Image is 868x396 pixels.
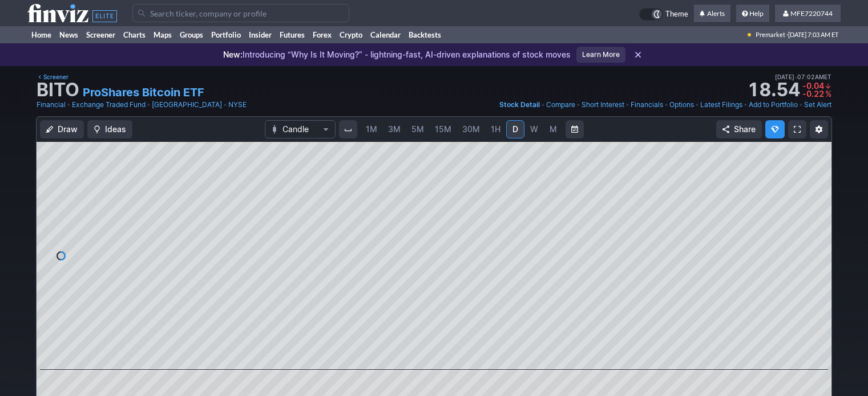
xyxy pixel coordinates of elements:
button: Range [566,120,584,138]
strong: 18.54 [747,81,800,99]
span: • [67,99,71,111]
span: • [625,99,629,111]
a: Latest Filings [700,99,742,111]
a: Exchange Traded Fund [72,99,146,111]
span: 30M [462,124,480,134]
span: Latest Filings [700,100,742,109]
span: % [825,89,831,99]
span: • [576,99,580,111]
span: [DATE] 7:03 AM ET [788,26,838,43]
span: -0.22 [802,89,824,99]
a: News [55,26,82,43]
a: Short Interest [582,99,624,111]
span: 15M [435,124,451,134]
span: • [147,99,151,111]
a: Financials [631,99,663,111]
a: Help [736,5,769,23]
a: Financial [37,99,66,111]
span: W [530,124,538,134]
a: Charts [119,26,150,43]
a: Options [669,99,694,111]
a: D [506,120,524,138]
a: Futures [276,26,309,43]
button: Ideas [87,120,132,138]
a: Groups [176,26,207,43]
span: • [799,99,803,111]
span: • [695,99,699,111]
a: W [525,120,543,138]
a: NYSE [228,99,247,111]
a: 15M [430,120,457,138]
a: Forex [309,26,336,43]
a: Add to Portfolio [749,99,798,111]
span: Candle [282,124,318,135]
span: • [541,99,545,111]
button: Share [716,120,762,138]
a: Maps [150,26,176,43]
a: Learn More [576,47,625,63]
a: Screener [37,72,68,82]
a: [GEOGRAPHIC_DATA] [152,99,222,111]
span: -0.04 [802,81,824,91]
a: Home [27,26,55,43]
span: 1H [491,124,500,134]
a: MFE7220744 [775,5,841,23]
a: 1H [486,120,506,138]
a: 30M [457,120,485,138]
a: Stock Detail [499,99,540,111]
span: 5M [411,124,424,134]
span: • [223,99,227,111]
a: 1M [361,120,382,138]
span: Ideas [105,124,126,135]
a: 5M [406,120,429,138]
a: M [544,120,562,138]
a: Set Alert [804,99,831,111]
input: Search [132,4,349,22]
h1: BITO [37,81,79,99]
span: 1M [366,124,377,134]
span: • [744,99,748,111]
button: Chart Type [265,120,336,138]
span: New: [223,50,243,59]
button: Draw [40,120,84,138]
a: Alerts [694,5,730,23]
a: Calendar [366,26,405,43]
a: 3M [383,120,406,138]
span: M [550,124,557,134]
span: MFE7220744 [790,9,833,18]
span: 3M [388,124,401,134]
span: Draw [58,124,78,135]
a: Backtests [405,26,445,43]
p: Introducing “Why Is It Moving?” - lightning-fast, AI-driven explanations of stock moves [223,49,571,60]
span: [DATE] 07:02AM ET [775,72,831,82]
span: • [664,99,668,111]
a: Crypto [336,26,366,43]
a: ProShares Bitcoin ETF [83,84,204,100]
span: Premarket · [756,26,788,43]
span: Stock Detail [499,100,540,109]
button: Explore new features [765,120,785,138]
a: Insider [245,26,276,43]
a: Compare [546,99,575,111]
span: Theme [665,8,688,21]
a: Fullscreen [788,120,806,138]
span: • [794,72,797,82]
button: Chart Settings [810,120,828,138]
button: Interval [339,120,357,138]
span: Share [734,124,756,135]
a: Screener [82,26,119,43]
a: Theme [639,8,688,21]
span: D [512,124,518,134]
a: Portfolio [207,26,245,43]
